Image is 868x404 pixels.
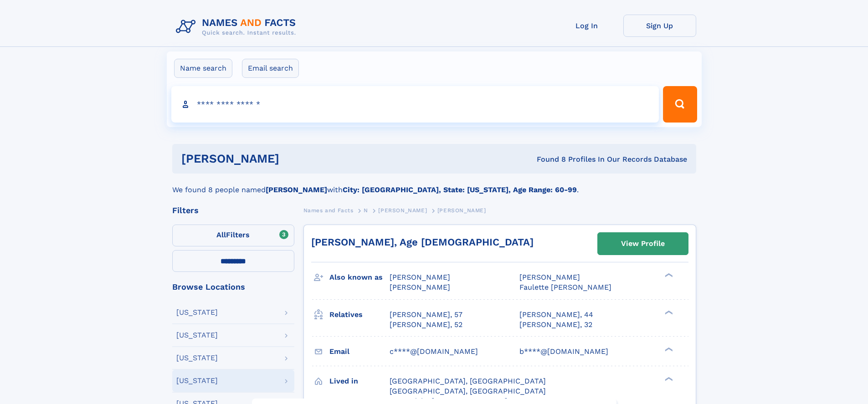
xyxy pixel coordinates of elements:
[303,205,354,216] a: Names and Facts
[437,207,486,214] span: [PERSON_NAME]
[172,225,294,246] label: Filters
[390,320,462,330] a: [PERSON_NAME], 52
[266,185,327,194] b: [PERSON_NAME]
[172,206,294,215] div: Filters
[663,346,673,352] div: ❯
[329,344,390,359] h3: Email
[216,230,226,239] span: All
[172,174,696,195] div: We found 8 people named with .
[343,185,577,194] b: City: [GEOGRAPHIC_DATA], State: [US_STATE], Age Range: 60-99
[311,236,534,248] a: [PERSON_NAME], Age [DEMOGRAPHIC_DATA]
[176,309,218,316] div: [US_STATE]
[621,233,665,254] div: View Profile
[390,273,450,281] span: [PERSON_NAME]
[364,205,368,216] a: N
[176,354,218,362] div: [US_STATE]
[171,86,659,123] input: search input
[329,373,390,389] h3: Lived in
[550,15,623,37] a: Log In
[663,376,673,382] div: ❯
[176,332,218,339] div: [US_STATE]
[519,320,592,330] a: [PERSON_NAME], 32
[663,86,697,123] button: Search Button
[242,59,299,78] label: Email search
[519,273,580,281] span: [PERSON_NAME]
[172,283,294,291] div: Browse Locations
[174,59,232,78] label: Name search
[663,309,673,315] div: ❯
[390,310,462,320] a: [PERSON_NAME], 57
[390,387,546,395] span: [GEOGRAPHIC_DATA], [GEOGRAPHIC_DATA]
[364,207,368,214] span: N
[378,205,427,216] a: [PERSON_NAME]
[390,377,546,385] span: [GEOGRAPHIC_DATA], [GEOGRAPHIC_DATA]
[663,272,673,278] div: ❯
[378,207,427,214] span: [PERSON_NAME]
[519,283,611,291] span: Faulette [PERSON_NAME]
[176,377,218,384] div: [US_STATE]
[623,15,696,37] a: Sign Up
[598,233,688,255] a: View Profile
[329,307,390,322] h3: Relatives
[181,153,408,164] h1: [PERSON_NAME]
[172,15,303,39] img: Logo Names and Facts
[408,154,687,164] div: Found 8 Profiles In Our Records Database
[390,283,450,291] span: [PERSON_NAME]
[329,270,390,285] h3: Also known as
[519,310,593,320] a: [PERSON_NAME], 44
